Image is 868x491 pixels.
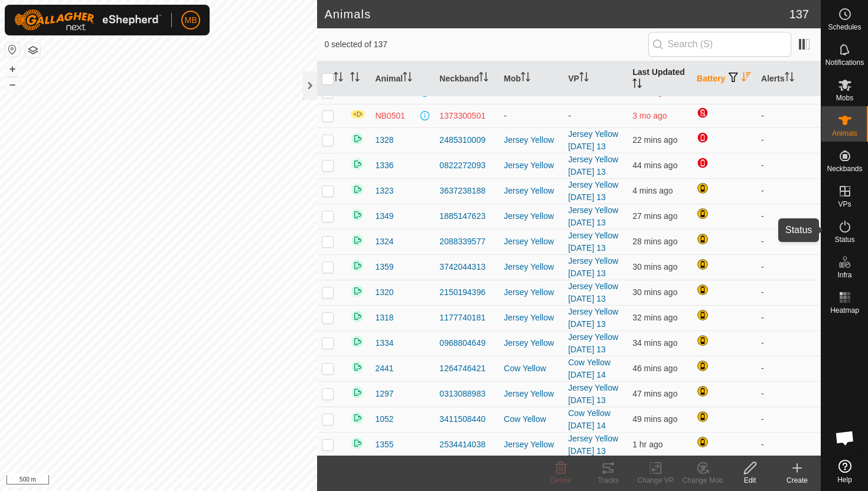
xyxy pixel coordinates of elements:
[375,362,393,375] span: 2441
[568,434,618,456] a: Jersey Yellow [DATE] 13
[756,104,821,127] td: -
[692,61,756,97] th: Battery
[185,14,197,27] span: MB
[756,204,821,229] td: -
[568,281,618,303] a: Jersey Yellow [DATE] 13
[742,74,751,83] p-sorticon: Activate to sort
[439,261,494,273] div: 3742044313
[830,307,859,314] span: Heatmap
[756,153,821,178] td: -
[439,438,494,451] div: 2534414038
[439,362,494,375] div: 1264746421
[375,134,393,146] span: 1328
[551,476,572,485] span: Delete
[375,159,393,172] span: 1336
[568,87,571,97] app-display-virtual-paddock-transition: -
[439,159,494,172] div: 0822272093
[435,61,499,97] th: Neckband
[756,381,821,407] td: -
[828,24,861,31] span: Schedules
[375,286,393,299] span: 1320
[648,32,791,57] input: Search (S)
[834,236,854,243] span: Status
[504,286,559,299] div: Jersey Yellow
[632,338,677,348] span: 14 Oct 2025, 9:10 am
[350,335,364,349] img: returning on
[789,5,809,23] span: 137
[375,235,393,248] span: 1324
[370,61,435,97] th: Animal
[756,432,821,457] td: -
[832,130,857,137] span: Animals
[632,211,677,221] span: 14 Oct 2025, 9:17 am
[350,360,364,374] img: returning on
[350,309,364,323] img: returning on
[439,388,494,400] div: 0313088983
[774,475,821,486] div: Create
[632,389,677,398] span: 14 Oct 2025, 8:56 am
[26,43,40,57] button: Map Layers
[632,161,677,170] span: 14 Oct 2025, 9:00 am
[568,307,618,329] a: Jersey Yellow [DATE] 13
[439,312,494,324] div: 1177740181
[5,42,19,57] button: Reset Map
[439,337,494,349] div: 0968804649
[375,337,393,349] span: 1334
[439,110,494,122] div: 1373300501
[568,155,618,176] a: Jersey Yellow [DATE] 13
[112,476,156,486] a: Privacy Policy
[579,74,589,83] p-sorticon: Activate to sort
[504,261,559,273] div: Jersey Yellow
[504,388,559,400] div: Jersey Yellow
[479,74,488,83] p-sorticon: Activate to sort
[375,261,393,273] span: 1359
[827,420,863,456] div: Open chat
[504,362,559,375] div: Cow Yellow
[504,159,559,172] div: Jersey Yellow
[632,287,677,297] span: 14 Oct 2025, 9:13 am
[632,186,673,195] span: 14 Oct 2025, 9:40 am
[568,205,618,227] a: Jersey Yellow [DATE] 13
[504,185,559,197] div: Jersey Yellow
[324,38,648,51] span: 0 selected of 137
[5,77,19,91] button: –
[632,475,679,486] div: Change VP
[375,413,393,425] span: 1052
[756,330,821,356] td: -
[439,134,494,146] div: 2485310009
[756,127,821,153] td: -
[563,61,628,97] th: VP
[568,332,618,354] a: Jersey Yellow [DATE] 13
[756,407,821,432] td: -
[756,229,821,254] td: -
[350,258,364,273] img: returning on
[632,87,667,97] span: 14 July 2025, 12:11 pm
[14,9,162,31] img: Gallagher Logo
[585,475,632,486] div: Tracks
[439,210,494,222] div: 1885147623
[350,157,364,171] img: returning on
[324,7,789,21] h2: Animals
[827,165,862,172] span: Neckbands
[756,356,821,381] td: -
[499,61,563,97] th: Mob
[504,438,559,451] div: Jersey Yellow
[568,180,618,202] a: Jersey Yellow [DATE] 13
[375,312,393,324] span: 1318
[756,280,821,305] td: -
[568,383,618,405] a: Jersey Yellow [DATE] 13
[756,254,821,280] td: -
[375,110,405,122] span: NB0501
[568,111,571,120] app-display-virtual-paddock-transition: -
[375,185,393,197] span: 1323
[504,235,559,248] div: Jersey Yellow
[504,134,559,146] div: Jersey Yellow
[838,201,851,208] span: VPs
[403,74,412,83] p-sorticon: Activate to sort
[632,364,677,373] span: 14 Oct 2025, 8:58 am
[439,185,494,197] div: 3637238188
[350,385,364,400] img: returning on
[568,231,618,253] a: Jersey Yellow [DATE] 13
[821,455,868,488] a: Help
[632,111,667,120] span: 12 July 2025, 6:42 am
